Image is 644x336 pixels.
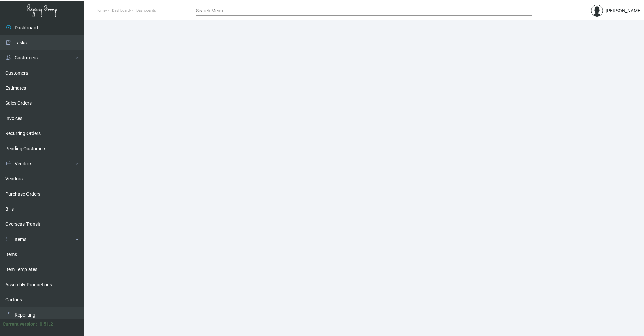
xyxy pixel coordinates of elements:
span: Home [96,8,106,13]
div: Current version: [3,321,37,328]
span: Dashboard [112,8,130,13]
div: 0.51.2 [40,321,53,328]
div: [PERSON_NAME] [606,7,642,14]
span: Dashboards [136,8,156,13]
img: admin@bootstrapmaster.com [591,5,603,17]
